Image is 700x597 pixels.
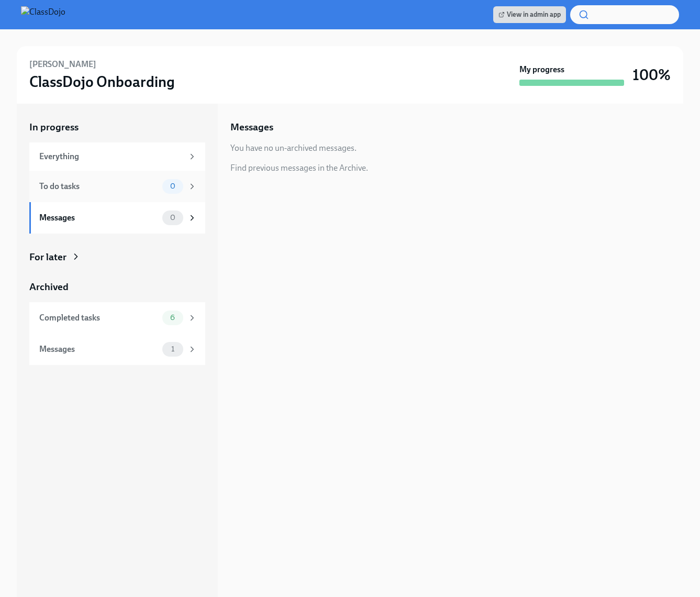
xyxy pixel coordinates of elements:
[29,280,205,294] a: Archived
[519,64,564,75] strong: My progress
[164,182,182,190] span: 0
[164,314,181,322] span: 6
[493,6,566,23] a: View in admin app
[230,142,357,154] div: You have no un-archived messages.
[29,120,205,134] a: In progress
[29,250,66,264] div: For later
[29,202,205,234] a: Messages0
[39,181,158,192] div: To do tasks
[29,171,205,202] a: To do tasks0
[498,9,561,20] span: View in admin app
[230,162,368,174] div: Find previous messages in the Archive.
[165,345,181,353] span: 1
[29,302,205,334] a: Completed tasks6
[29,59,96,70] h6: [PERSON_NAME]
[39,212,158,224] div: Messages
[164,214,182,222] span: 0
[39,312,158,324] div: Completed tasks
[29,142,205,171] a: Everything
[632,65,671,84] h3: 100%
[29,250,205,264] a: For later
[230,120,273,134] h5: Messages
[39,151,183,162] div: Everything
[29,334,205,365] a: Messages1
[21,6,65,23] img: ClassDojo
[29,72,175,91] h3: ClassDojo Onboarding
[39,344,158,355] div: Messages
